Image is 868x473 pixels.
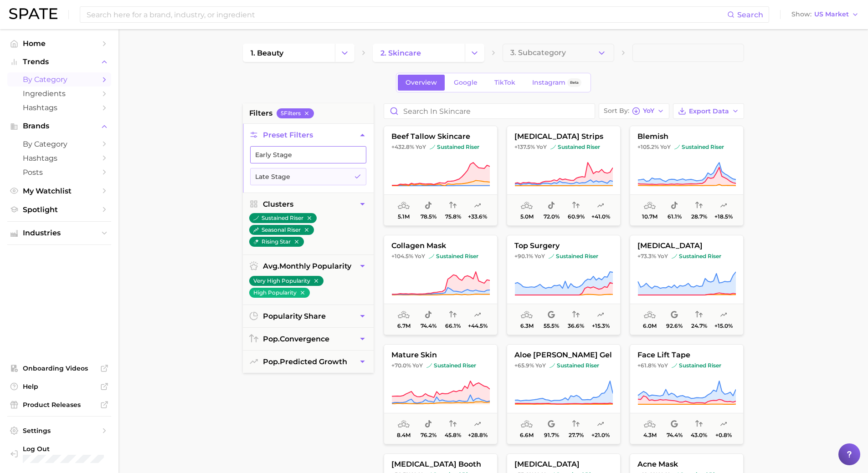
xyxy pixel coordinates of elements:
[691,323,707,329] span: 24.7%
[263,262,351,270] span: monthly popularity
[449,310,457,320] span: popularity convergence: High Convergence
[720,310,727,320] span: popularity predicted growth: Likely
[243,44,335,62] a: 1. beauty
[503,44,614,62] button: 3. Subcategory
[630,460,743,468] span: acne mask
[671,200,678,211] span: popularity share: TikTok
[674,144,680,150] img: sustained riser
[23,401,96,409] span: Product Releases
[720,200,727,211] span: popularity predicted growth: Likely
[7,86,111,101] a: Ingredients
[23,229,96,237] span: Industries
[644,310,656,320] span: average monthly popularity: High Popularity
[430,143,479,151] span: sustained riser
[23,89,96,98] span: Ingredients
[7,226,111,240] button: Industries
[23,445,104,453] span: Log Out
[695,310,703,320] span: popularity convergence: Low Convergence
[642,214,657,220] span: 10.7m
[657,362,668,369] span: YoY
[263,131,313,139] span: Preset Filters
[7,36,111,51] a: Home
[695,419,703,430] span: popularity convergence: Medium Convergence
[446,75,485,91] a: Google
[544,432,559,438] span: 91.7%
[534,253,545,260] span: YoY
[454,79,478,86] span: Google
[572,419,580,430] span: popularity convergence: Low Convergence
[335,44,354,62] button: Change Category
[23,140,96,148] span: by Category
[253,215,259,221] img: sustained riser
[23,168,96,177] span: Posts
[630,351,743,359] span: face lift tape
[467,323,487,329] span: +44.5%
[429,253,478,260] span: sustained riser
[597,200,604,211] span: popularity predicted growth: Very Likely
[7,101,111,115] a: Hashtags
[494,79,515,86] span: TikTok
[23,427,96,435] span: Settings
[445,323,461,329] span: 66.1%
[430,144,435,150] img: sustained riser
[398,200,410,211] span: average monthly popularity: High Popularity
[550,144,556,150] img: sustained riser
[737,10,763,19] span: Search
[715,432,732,438] span: +0.8%
[412,362,423,369] span: YoY
[243,305,374,327] button: popularity share
[23,58,96,66] span: Trends
[7,55,111,69] button: Trends
[23,205,96,214] span: Spotlight
[521,310,533,320] span: average monthly popularity: High Popularity
[644,419,656,430] span: average monthly popularity: High Popularity
[572,310,580,320] span: popularity convergence: Low Convergence
[398,419,410,430] span: average monthly popularity: High Popularity
[691,432,707,438] span: 43.0%
[7,424,111,437] a: Settings
[426,363,432,368] img: sustained riser
[249,237,304,247] button: rising star
[253,227,259,233] img: seasonal riser
[666,432,682,438] span: 74.4%
[789,9,861,20] button: ShowUS Market
[548,419,555,430] span: popularity share: Google
[449,419,457,430] span: popularity convergence: Medium Convergence
[23,39,96,48] span: Home
[398,214,410,220] span: 5.1m
[467,432,487,438] span: +28.8%
[657,253,668,260] span: YoY
[630,344,744,444] button: face lift tape+61.8% YoYsustained risersustained riser4.3m74.4%43.0%+0.8%
[667,214,681,220] span: 61.1%
[507,460,620,468] span: [MEDICAL_DATA]
[630,132,743,141] span: blemish
[243,328,374,350] button: pop.convergence
[666,323,683,329] span: 92.6%
[384,344,498,444] button: mature skin+70.0% YoYsustained risersustained riser8.4m76.2%45.8%+28.8%
[384,104,595,118] input: Search in skincare
[510,49,566,57] span: 3. Subcategory
[507,235,621,335] button: top surgery+90.1% YoYsustained risersustained riser6.3m55.5%36.6%+15.3%
[532,79,565,86] span: Instagram
[415,253,425,260] span: YoY
[420,432,436,438] span: 76.2%
[630,235,744,335] button: [MEDICAL_DATA]+73.3% YoYsustained risersustained riser6.0m92.6%24.7%+15.0%
[514,362,534,369] span: +65.9%
[691,214,707,220] span: 28.7%
[465,44,484,62] button: Change Category
[384,242,497,250] span: collagen mask
[543,214,559,220] span: 72.0%
[591,432,610,438] span: +21.0%
[425,310,432,320] span: popularity share: TikTok
[714,214,733,220] span: +18.5%
[391,253,413,259] span: +104.5%
[251,49,283,57] span: 1. beauty
[7,151,111,165] a: Hashtags
[243,124,374,146] button: Preset Filters
[7,119,111,133] button: Brands
[425,200,432,211] span: popularity share: TikTok
[384,460,497,468] span: [MEDICAL_DATA] booth
[671,419,678,430] span: popularity share: Google
[373,44,465,62] a: 2. skincare
[689,107,729,115] span: Export Data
